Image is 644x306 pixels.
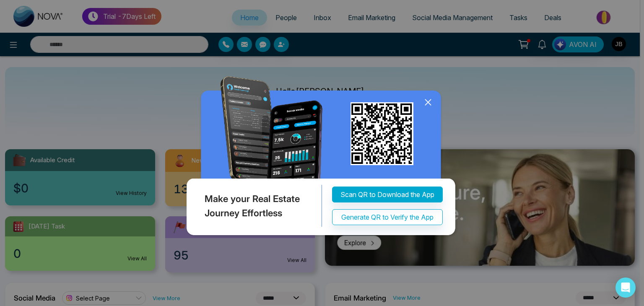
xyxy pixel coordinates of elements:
div: Make your Real Estate Journey Effortless [184,185,322,227]
button: Generate QR to Verify the App [332,210,443,226]
img: qr_for_download_app.png [351,102,413,165]
img: QRModal [184,76,460,239]
div: Open Intercom Messenger [615,277,636,298]
button: Scan QR to Download the App [332,187,443,203]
